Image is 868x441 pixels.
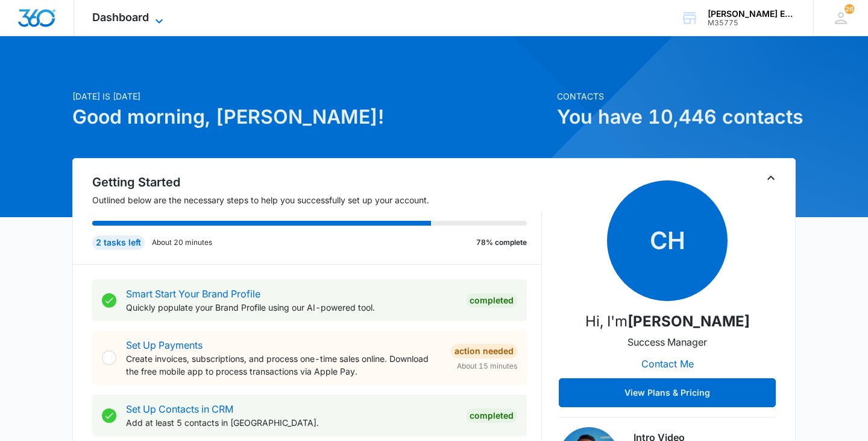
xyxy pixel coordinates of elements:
[627,335,707,349] p: Success Manager
[126,339,203,351] a: Set Up Payments
[764,171,778,185] button: Toggle Collapse
[92,173,542,191] h2: Getting Started
[126,352,441,378] p: Create invoices, subscriptions, and process one-time sales online. Download the free mobile app t...
[451,344,517,358] div: Action Needed
[126,288,260,300] a: Smart Start Your Brand Profile
[708,19,796,27] div: account id
[466,408,517,423] div: Completed
[557,103,796,132] h1: You have 10,446 contacts
[627,313,750,330] strong: [PERSON_NAME]
[92,194,542,206] p: Outlined below are the necessary steps to help you successfully set up your account.
[844,4,854,14] span: 26
[629,349,706,378] button: Contact Me
[126,301,456,314] p: Quickly populate your Brand Profile using our AI-powered tool.
[92,11,149,24] span: Dashboard
[844,4,854,14] div: notifications count
[559,378,776,407] button: View Plans & Pricing
[607,180,728,301] span: CH
[585,311,750,332] p: Hi, I'm
[476,237,527,248] p: 78% complete
[72,103,550,132] h1: Good morning, [PERSON_NAME]!
[557,90,796,103] p: Contacts
[152,237,212,248] p: About 20 minutes
[466,293,517,308] div: Completed
[126,403,233,415] a: Set Up Contacts in CRM
[92,235,145,250] div: 2 tasks left
[126,416,456,429] p: Add at least 5 contacts in [GEOGRAPHIC_DATA].
[457,361,517,372] span: About 15 minutes
[708,9,796,19] div: account name
[72,90,550,103] p: [DATE] is [DATE]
